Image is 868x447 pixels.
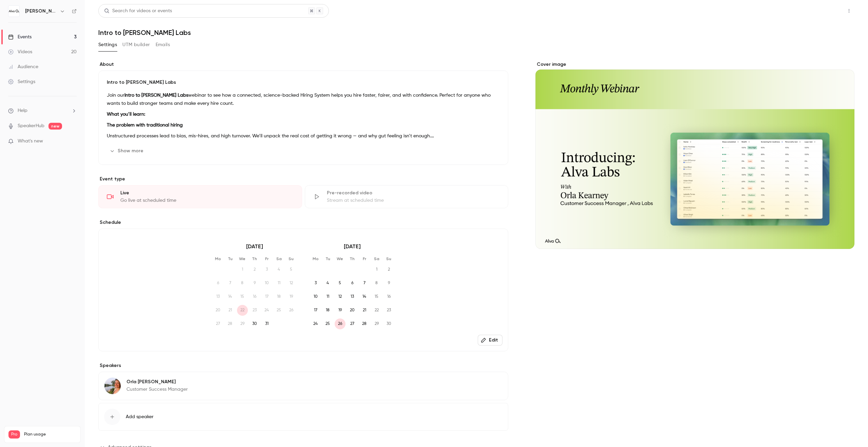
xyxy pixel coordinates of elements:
[274,256,284,261] p: Sa
[98,362,508,369] label: Speakers
[120,190,294,196] div: Live
[335,278,346,289] span: 5
[8,107,77,114] li: help-dropdown-opener
[347,256,358,261] p: Th
[8,63,38,70] div: Audience
[237,305,248,316] span: 22
[335,318,346,329] span: 26
[286,278,297,289] span: 12
[237,264,248,275] span: 1
[535,61,854,68] label: Cover image
[237,256,248,261] p: We
[322,291,333,302] span: 11
[213,278,223,289] span: 6
[261,278,272,289] span: 10
[359,318,370,329] span: 28
[383,264,394,275] span: 2
[225,278,236,289] span: 7
[237,291,248,302] span: 15
[310,291,321,302] span: 10
[261,291,272,302] span: 17
[120,197,294,204] div: Go live at scheduled time
[322,318,333,329] span: 25
[359,278,370,289] span: 7
[18,107,27,114] span: Help
[359,305,370,316] span: 21
[310,278,321,289] span: 3
[107,145,147,156] button: Show more
[213,256,223,261] p: Mo
[107,123,183,128] strong: The problem with traditional hiring
[371,318,382,329] span: 29
[225,256,236,261] p: Tu
[237,318,248,329] span: 29
[286,264,297,275] span: 5
[310,318,321,329] span: 24
[237,278,248,289] span: 8
[213,242,297,251] p: [DATE]
[225,318,236,329] span: 28
[310,242,394,251] p: [DATE]
[274,278,284,289] span: 11
[286,305,297,316] span: 26
[359,291,370,302] span: 14
[274,291,284,302] span: 18
[310,305,321,316] span: 17
[359,256,370,261] p: Fr
[322,256,333,261] p: Tu
[261,264,272,275] span: 3
[104,7,172,15] div: Search for videos or events
[335,305,346,316] span: 19
[107,91,500,108] p: Join our webinar to see how a connected, science-backed Hiring System helps you hire faster, fair...
[48,123,62,130] span: new
[249,278,260,289] span: 9
[286,291,297,302] span: 19
[107,79,500,86] p: Intro to [PERSON_NAME] Labs
[8,34,32,40] div: Events
[249,256,260,261] p: Th
[122,39,150,50] button: UTM builder
[305,185,509,208] div: Pre-recorded videoStream at scheduled time
[327,197,500,204] div: Stream at scheduled time
[347,291,358,302] span: 13
[371,256,382,261] p: Sa
[371,264,382,275] span: 1
[274,305,284,316] span: 25
[383,305,394,316] span: 23
[24,432,76,437] span: Plan usage
[225,291,236,302] span: 14
[124,93,188,98] strong: Intro to [PERSON_NAME] Labs
[322,305,333,316] span: 18
[213,318,223,329] span: 27
[261,305,272,316] span: 24
[156,39,170,50] button: Emails
[126,413,154,420] span: Add speaker
[322,278,333,289] span: 4
[98,185,302,208] div: LiveGo live at scheduled time
[8,78,35,85] div: Settings
[98,28,854,37] h1: Intro to [PERSON_NAME] Labs
[126,378,188,385] p: Orla [PERSON_NAME]
[98,176,508,182] p: Event type
[478,335,502,346] button: Edit
[8,430,20,439] span: Pro
[327,190,500,196] div: Pre-recorded video
[107,132,500,140] p: Unstructured processes lead to bias, mis-hires, and high turnover. We’ll unpack the real cost of ...
[107,112,145,117] strong: What you’ll learn:
[383,318,394,329] span: 30
[383,278,394,289] span: 9
[213,305,223,316] span: 20
[98,372,508,400] div: Orla KearneyOrla [PERSON_NAME]Customer Success Manager
[286,256,297,261] p: Su
[310,256,321,261] p: Mo
[249,318,260,329] span: 30
[347,318,358,329] span: 27
[98,39,117,50] button: Settings
[347,278,358,289] span: 6
[371,291,382,302] span: 15
[213,291,223,302] span: 13
[98,219,508,226] p: Schedule
[274,264,284,275] span: 4
[25,8,57,15] h6: [PERSON_NAME][GEOGRAPHIC_DATA]
[8,48,32,55] div: Videos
